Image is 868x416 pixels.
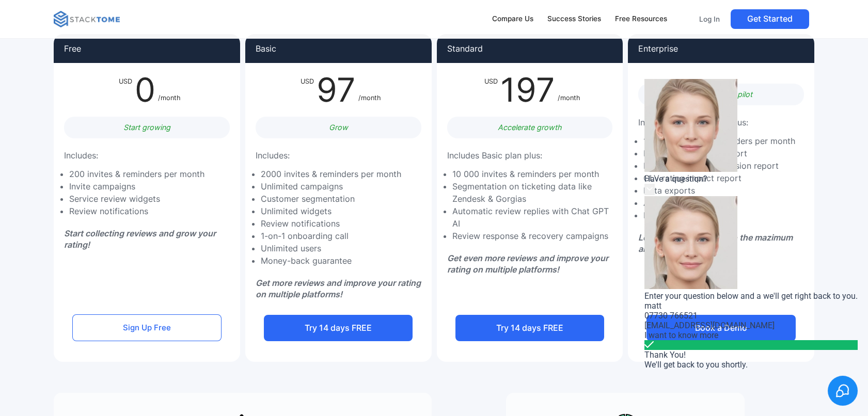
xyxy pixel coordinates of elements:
[492,13,533,25] div: Compare Us
[452,168,618,180] li: 10 000 invites & reminders per month
[261,205,401,217] li: Unlimited widgets
[452,205,618,230] li: Automatic review replies with Chat GPT AI
[643,197,795,209] li: All data integrations
[643,209,795,221] li: DFY priority support
[69,180,204,193] li: Invite campaigns
[69,168,204,180] li: 200 invites & reminders per month
[487,8,539,30] a: Compare Us
[447,149,542,163] p: Includes Basic plan plus:
[123,123,170,132] em: Start growing
[256,278,421,299] em: Get more reviews and improve your rating on multiple platforms!
[615,13,667,25] div: Free Resources
[542,8,606,30] a: Success Stories
[358,73,381,106] div: /month
[72,314,221,341] a: Sign Up Free
[638,44,678,53] p: Enterprise
[547,13,601,25] div: Success Stories
[484,73,498,106] div: USD
[643,184,795,197] li: Data exports
[261,242,401,254] li: Unlimited users
[256,149,290,163] p: Includes:
[261,180,401,193] li: Unlimited campaigns
[452,180,618,205] li: Segmentation on ticketing data like Zendesk & Gorgias
[261,168,401,180] li: 2000 invites & reminders per month
[452,230,618,242] li: Review response & recovery campaigns
[692,9,727,29] a: Log In
[329,123,348,132] em: Grow
[64,228,216,250] em: Start collecting reviews and grow your rating!
[264,315,413,341] a: Try 14 days FREE
[261,254,401,267] li: Money-back guarantee
[643,172,795,184] li: CLV rating impact report
[643,147,795,159] li: Product CX metrics report
[69,193,204,205] li: Service review widgets
[132,73,158,106] div: 0
[119,73,132,106] div: USD
[498,73,558,106] div: 197
[261,193,401,205] li: Customer segmentation
[301,73,314,106] div: USD
[314,73,358,106] div: 97
[455,315,604,341] a: Try 14 days FREE
[643,159,795,172] li: Review assisted conversion report
[261,217,401,230] li: Review notifications
[498,123,562,132] em: Accelerate growth
[699,14,720,24] p: Log In
[64,149,98,163] p: Includes:
[558,73,580,106] div: /month
[69,205,204,217] li: Review notifications
[261,230,401,242] li: 1-on-1 onboarding call
[447,253,608,275] em: Get even more reviews and improve your rating on multiple platforms!
[158,73,181,106] div: /month
[638,116,748,130] p: Includes Standard plan plus:
[64,44,81,53] p: Free
[610,8,672,30] a: Free Resources
[731,9,809,29] a: Get Started
[447,44,483,53] p: Standard
[256,44,276,53] p: Basic
[643,135,795,147] li: 100 000 invites & reminders per month
[638,232,793,254] em: Leverage your reviews to the mazimum and grow sales!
